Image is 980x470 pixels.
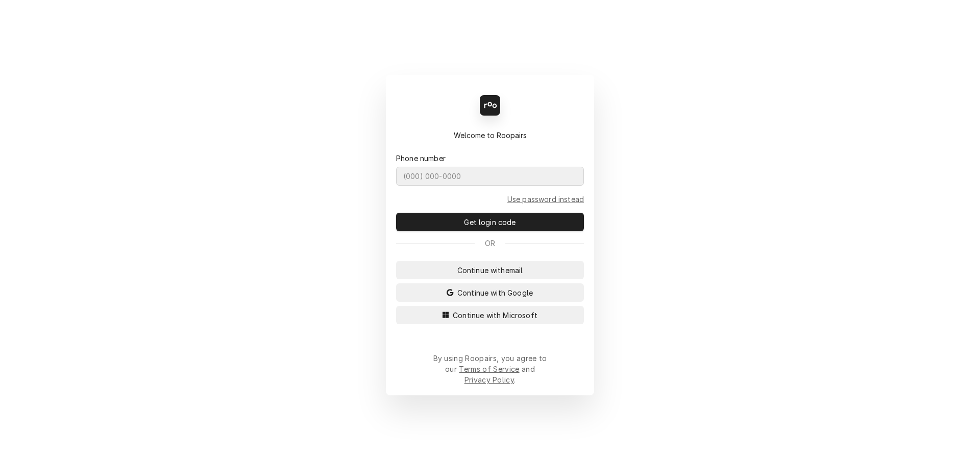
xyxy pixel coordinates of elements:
span: Get login code [462,217,518,228]
div: By using Roopairs, you agree to our and . [433,353,547,385]
button: Continue with Google [396,283,584,302]
button: Continue with Microsoft [396,306,584,324]
span: Continue with email [455,265,525,276]
a: Terms of Service [459,365,519,373]
button: Get login code [396,213,584,231]
button: Continue withemail [396,261,584,279]
input: (000) 000-0000 [396,167,584,186]
span: Continue with Google [455,287,535,298]
div: Welcome to Roopairs [396,130,584,141]
label: Phone number [396,153,446,164]
a: Go to Phone and password form [507,194,584,205]
div: Or [396,238,584,249]
span: Continue with Microsoft [451,310,540,321]
a: Privacy Policy [464,375,514,384]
